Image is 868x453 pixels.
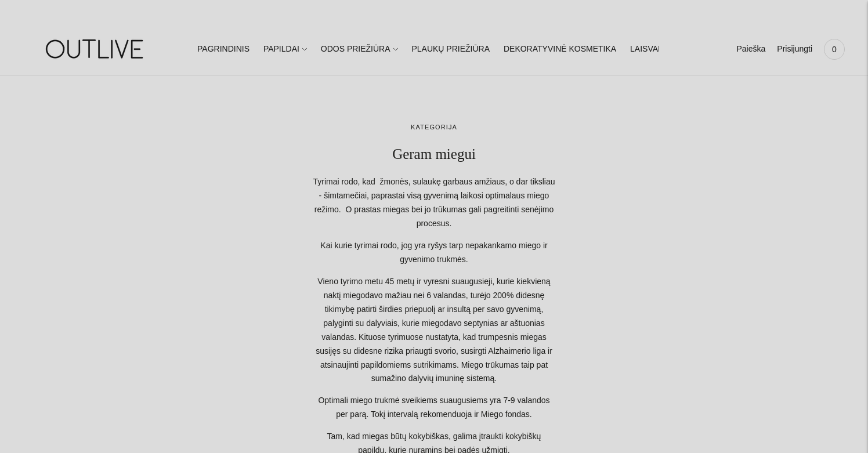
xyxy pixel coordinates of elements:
[23,29,168,69] img: OUTLIVE
[263,37,307,62] a: PAPILDAI
[630,37,693,62] a: LAISVALAIKIUI
[321,37,398,62] a: ODOS PRIEŽIŪRA
[777,37,812,62] a: Prisijungti
[504,37,616,62] a: DEKORATYVINĖ KOSMETIKA
[197,37,249,62] a: PAGRINDINIS
[411,37,490,62] a: PLAUKŲ PRIEŽIŪRA
[826,41,842,57] span: 0
[824,37,845,62] a: 0
[736,37,765,62] a: Paieška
